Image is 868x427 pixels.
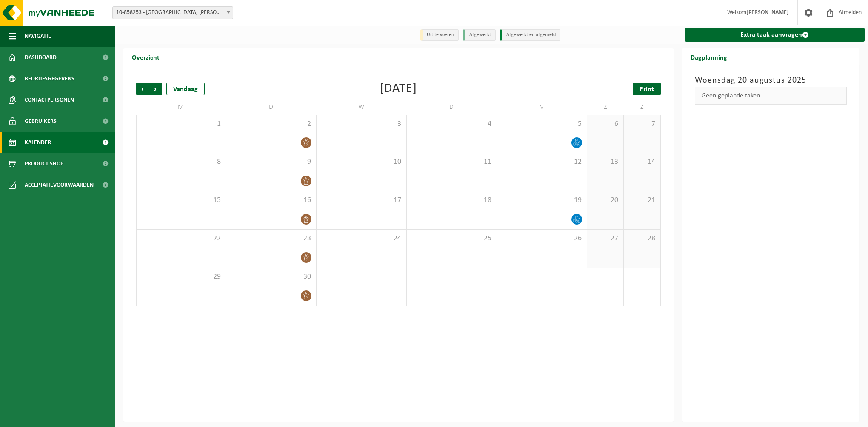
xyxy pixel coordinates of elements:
span: 30 [231,272,312,282]
span: 22 [141,234,222,243]
span: Contactpersonen [25,89,74,111]
td: M [136,100,226,115]
span: 23 [231,234,312,243]
td: Z [587,100,624,115]
span: 7 [628,120,656,129]
td: D [226,100,317,115]
span: 9 [231,157,312,167]
a: Extra taak aanvragen [685,28,865,42]
span: 20 [591,196,619,205]
span: 10 [321,157,402,167]
span: Kalender [25,132,51,153]
span: 25 [411,234,492,243]
span: 2 [231,120,312,129]
div: [DATE] [380,83,417,95]
div: Geen geplande taken [695,87,847,105]
h3: Woensdag 20 augustus 2025 [695,74,847,87]
strong: [PERSON_NAME] [746,9,789,16]
span: 3 [321,120,402,129]
span: Bedrijfsgegevens [25,68,74,89]
span: 27 [591,234,619,243]
h2: Overzicht [123,48,168,65]
li: Afgewerkt en afgemeld [500,29,560,41]
a: Print [633,83,661,95]
span: Acceptatievoorwaarden [25,174,94,196]
span: Navigatie [25,26,51,47]
span: 24 [321,234,402,243]
td: Z [624,100,660,115]
span: 14 [628,157,656,167]
li: Uit te voeren [420,29,459,41]
td: W [317,100,407,115]
li: Afgewerkt [463,29,496,41]
span: 13 [591,157,619,167]
span: 28 [628,234,656,243]
span: Gebruikers [25,111,57,132]
td: V [497,100,587,115]
span: Vorige [136,83,149,95]
span: 18 [411,196,492,205]
span: 4 [411,120,492,129]
span: 10-858253 - PHOENIX MECANO NV - DEINZE [112,6,233,19]
span: 17 [321,196,402,205]
span: 6 [591,120,619,129]
span: 21 [628,196,656,205]
span: 5 [501,120,582,129]
span: 19 [501,196,582,205]
span: 8 [141,157,222,167]
td: D [407,100,497,115]
span: 16 [231,196,312,205]
h2: Dagplanning [682,48,736,65]
span: 10-858253 - PHOENIX MECANO NV - DEINZE [113,7,233,19]
span: Volgende [149,83,162,95]
span: 15 [141,196,222,205]
span: 29 [141,272,222,282]
span: Print [640,86,654,93]
span: 26 [501,234,582,243]
span: Product Shop [25,153,63,174]
span: Dashboard [25,47,57,68]
div: Vandaag [166,83,205,95]
span: 1 [141,120,222,129]
span: 12 [501,157,582,167]
span: 11 [411,157,492,167]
